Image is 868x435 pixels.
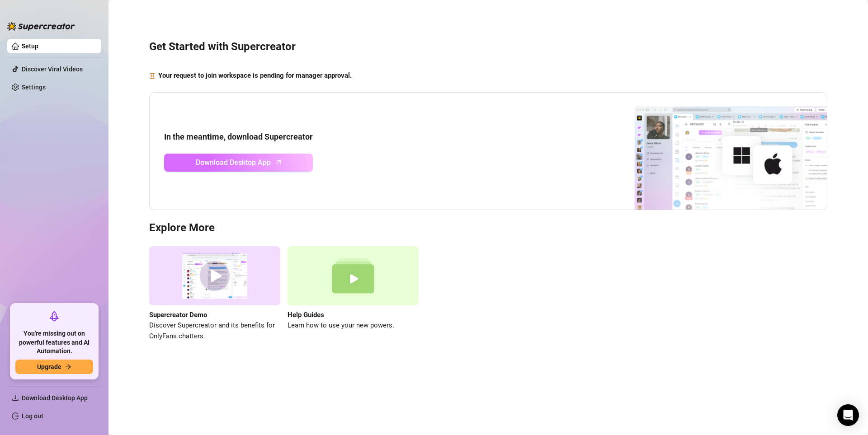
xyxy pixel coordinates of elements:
span: You're missing out on powerful features and AI Automation. [15,329,93,356]
span: Download Desktop App [22,394,88,402]
button: Upgradearrow-right [15,360,93,374]
img: help guides [288,246,419,305]
strong: Help Guides [288,311,324,319]
span: hourglass [149,70,156,81]
span: arrow-up [274,157,284,167]
a: Setup [22,42,38,50]
a: Help GuidesLearn how to use your new powers. [288,246,419,341]
a: Discover Viral Videos [22,65,83,73]
a: Settings [22,84,46,91]
h3: Explore More [149,221,827,235]
span: download [12,394,19,402]
h3: Get Started with Supercreator [149,40,827,54]
strong: Your request to join workspace is pending for manager approval. [158,71,352,80]
span: Upgrade [37,363,61,370]
a: Download Desktop Apparrow-up [164,154,313,172]
img: logo-BBDzfeDw.svg [7,22,75,31]
span: Learn how to use your new powers. [288,320,419,331]
a: Log out [22,412,43,420]
span: Discover Supercreator and its benefits for OnlyFans chatters. [149,320,280,341]
span: arrow-right [65,364,71,370]
img: download app [601,93,827,210]
img: supercreator demo [149,246,280,305]
span: Download Desktop App [196,157,271,168]
strong: In the meantime, download Supercreator [164,132,313,141]
span: rocket [49,311,60,322]
div: Open Intercom Messenger [837,404,859,426]
a: Supercreator DemoDiscover Supercreator and its benefits for OnlyFans chatters. [149,246,280,341]
strong: Supercreator Demo [149,311,207,319]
